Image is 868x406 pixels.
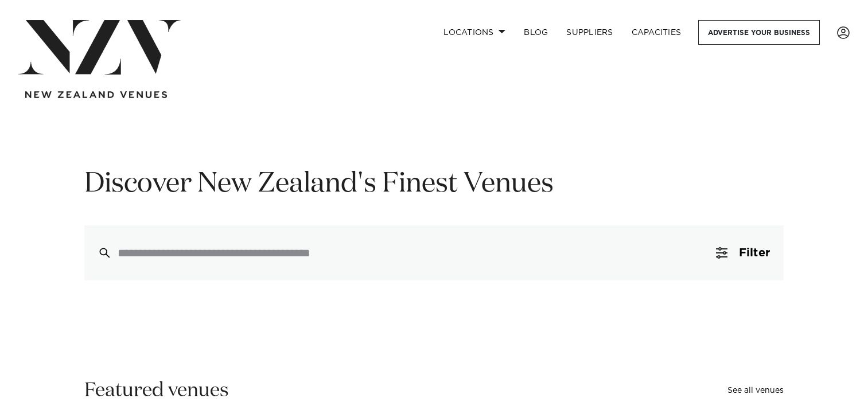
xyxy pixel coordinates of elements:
a: Capacities [622,20,691,45]
a: Locations [434,20,515,45]
span: Filter [739,247,770,259]
button: Filter [702,225,784,280]
a: Advertise your business [698,20,820,45]
a: BLOG [515,20,557,45]
a: SUPPLIERS [557,20,622,45]
img: new-zealand-venues-text.png [25,91,167,99]
h2: Featured venues [84,378,229,404]
a: See all venues [727,387,784,395]
img: nzv-logo.png [18,20,181,75]
h1: Discover New Zealand's Finest Venues [84,166,784,202]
